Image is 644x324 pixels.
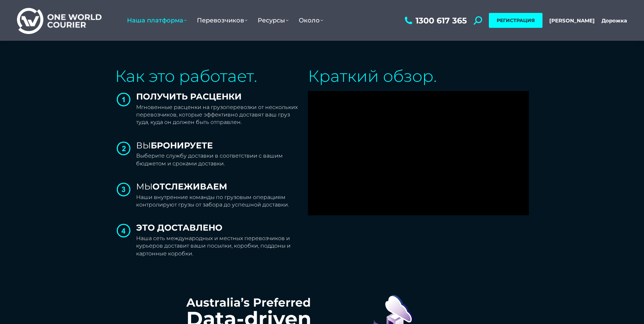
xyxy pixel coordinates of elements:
a: Дорожка [602,17,627,24]
a: [PERSON_NAME] [549,17,595,24]
strong: БРОНИРУЕТЕ [151,140,213,150]
a: Перевозчиков [192,10,253,31]
strong: ОТСЛЕЖИВАЕМ [152,181,227,192]
span: Около [299,17,323,24]
a: Ресурсы [253,10,294,31]
p: Наша сеть международных и местных перевозчиков и курьеров доставит ваши посылки, коробки, поддоны... [136,235,301,257]
p: Выберите службу доставки в соответствии с вашим бюджетом и сроками доставки. [136,152,301,167]
strong: ЭТО ДОСТАВЛЕНО [136,222,222,233]
span: МЫ [136,181,227,192]
a: Наша платформа [122,10,192,31]
a: РЕГИСТРАЦИЯ [489,13,542,28]
p: Мгновенные расценки на грузоперевозки от нескольких перевозчиков, которые эффективно доставят ваш... [136,104,301,126]
span: Ресурсы [258,17,289,24]
iframe: Compare freight prices from multiple carriers on one screen. [308,91,529,215]
a: 1300 617 365 [403,16,467,25]
span: ВЫ [136,140,213,150]
a: Около [294,10,328,31]
font: 1300 617 365 [416,17,467,24]
span: Наша платформа [127,17,187,24]
h2: Краткий обзор. [308,68,529,84]
strong: ПОЛУЧИТЬ РАСЦЕНКИ [136,91,242,102]
span: РЕГИСТРАЦИЯ [497,17,535,23]
h2: Как это работает. [115,68,301,84]
span: Перевозчиков [197,17,247,24]
img: Курьер «Единый мир» [17,7,102,34]
p: Наши внутренние команды по грузовым операциям контролируют грузы от забора до успешной доставки. [136,194,301,209]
